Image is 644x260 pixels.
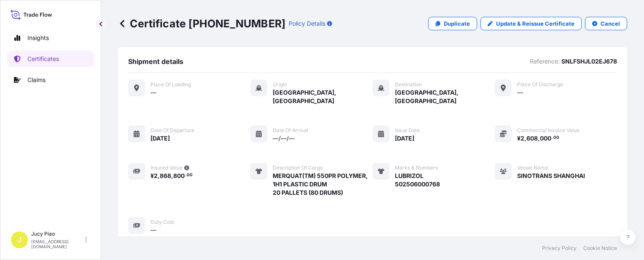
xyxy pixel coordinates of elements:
span: — [150,226,156,234]
span: — [150,88,156,97]
a: Certificates [7,50,94,67]
p: Jucy Piao [31,231,83,237]
span: , [171,173,173,179]
span: — [517,88,523,97]
span: Commercial Invoice Value [517,127,580,134]
span: 00 [553,136,559,139]
span: , [538,135,540,141]
span: Vessel Name [517,164,548,171]
span: ¥ [517,135,521,141]
span: [DATE] [395,134,414,143]
span: 868 [160,173,171,179]
span: [GEOGRAPHIC_DATA], [GEOGRAPHIC_DATA] [273,88,373,105]
p: Reference: [530,57,560,66]
span: Insured Value [150,164,182,171]
p: SNLFSHJL02EJ678 [561,57,617,66]
span: 800 [173,173,185,179]
span: Place of Loading [150,81,191,88]
p: Policy Details [289,19,325,28]
a: Claims [7,72,94,88]
span: Date of arrival [273,127,308,134]
span: Place of discharge [517,81,563,88]
p: Update & Reissue Certificate [496,19,574,28]
a: Update & Reissue Certificate [480,17,582,30]
p: Certificate [PHONE_NUMBER] [118,17,285,30]
span: 00 [187,174,193,177]
span: 2 [154,173,158,179]
p: [EMAIL_ADDRESS][DOMAIN_NAME] [31,239,83,249]
span: J [17,236,21,244]
span: 2 [521,135,524,141]
p: Cancel [601,19,620,28]
a: Duplicate [428,17,477,30]
span: Issue Date [395,127,420,134]
a: Privacy Policy [542,245,577,252]
a: Cookie Notice [583,245,617,252]
span: 000 [540,135,551,141]
span: LUBRIZOL 502506000768 [395,172,440,188]
p: Claims [27,76,46,84]
span: MERQUAT(TM) 550PR POLYMER, 1H1 PLASTIC DRUM 20 PALLETS (80 DRUMS) [273,172,373,197]
span: Marks & Numbers [395,164,438,171]
span: SINOTRANS SHANGHAI [517,172,585,180]
button: Cancel [585,17,627,30]
p: Certificates [27,55,59,63]
span: . [185,174,186,177]
span: , [158,173,160,179]
span: ¥ [150,173,154,179]
span: , [524,135,526,141]
a: Insights [7,29,94,46]
span: Origin [273,81,287,88]
span: 608 [526,135,538,141]
p: Duplicate [444,19,470,28]
span: Destination [395,81,422,88]
span: Date of departure [150,127,194,134]
span: . [552,136,553,139]
span: Shipment details [128,57,183,66]
span: Duty Cost [150,219,174,226]
p: Insights [27,34,49,42]
span: Description of cargo [273,164,323,171]
span: [GEOGRAPHIC_DATA], [GEOGRAPHIC_DATA] [395,88,495,105]
span: [DATE] [150,134,170,143]
span: —/—/— [273,134,295,143]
